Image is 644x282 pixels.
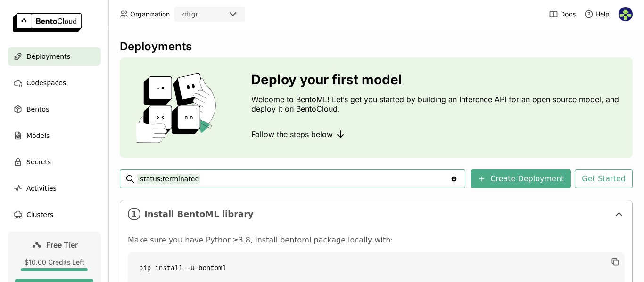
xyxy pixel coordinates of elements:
[181,9,198,19] div: zdrgr
[26,51,70,62] span: Deployments
[26,130,50,141] span: Models
[595,10,610,18] span: Help
[251,95,624,113] p: Welcome to BentoML! Let’s get you started by building an Inference API for an open source model, ...
[26,104,49,115] span: Bentos
[128,235,625,245] p: Make sure you have Python≥3.8, install bentoml package locally with:
[199,10,200,19] input: Selected zdrgr.
[137,171,450,186] input: Search
[471,169,571,188] button: Create Deployment
[120,200,632,228] div: 1Install BentoML library
[619,7,633,21] img: jsrftgh zrtha
[26,183,57,194] span: Activities
[13,13,82,32] img: logo
[251,72,624,87] h3: Deploy your first model
[575,169,633,188] button: Get Started
[120,40,633,54] div: Deployments
[26,209,53,220] span: Clusters
[144,209,610,219] span: Install BentoML library
[46,240,78,250] span: Free Tier
[8,153,101,171] a: Secrets
[8,205,101,224] a: Clusters
[26,77,66,89] span: Codespaces
[8,100,101,119] a: Bentos
[26,156,51,168] span: Secrets
[584,9,610,19] div: Help
[15,258,93,266] div: $10.00 Credits Left
[549,9,576,19] a: Docs
[127,73,229,143] img: cover onboarding
[8,126,101,145] a: Models
[130,10,170,18] span: Organization
[8,73,101,92] a: Codespaces
[8,179,101,198] a: Activities
[128,208,140,220] i: 1
[8,47,101,66] a: Deployments
[560,10,576,18] span: Docs
[251,129,333,139] span: Follow the steps below
[450,175,458,183] svg: Clear value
